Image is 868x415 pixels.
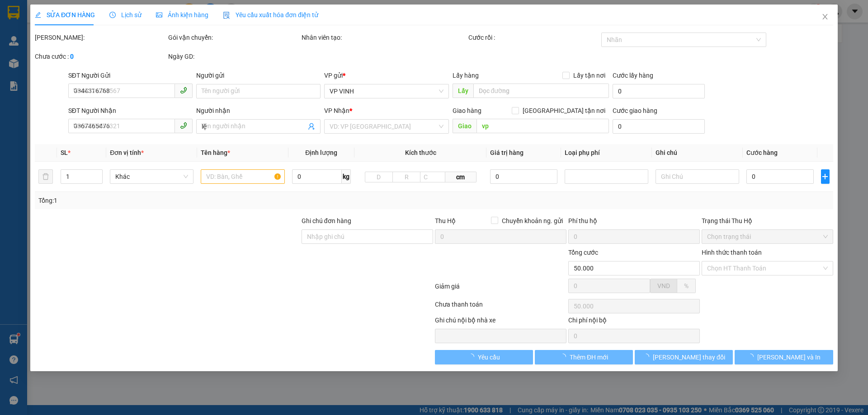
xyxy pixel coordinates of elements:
span: loading [747,354,757,360]
div: Ngày GD: [168,51,300,61]
span: phone [180,122,187,129]
span: loading [560,354,570,360]
th: Ghi chú [652,144,743,162]
span: user-add [308,123,316,130]
label: Cước giao hàng [613,107,657,114]
input: Dọc đường [473,84,609,98]
div: SĐT Người Nhận [68,106,193,116]
input: VD: Bàn, Ghế [201,169,285,184]
span: Lịch sử [109,11,142,19]
input: C [420,172,445,182]
span: Tên hàng [201,149,231,156]
span: picture [156,12,162,18]
span: Cước hàng [747,149,778,156]
input: Cước giao hàng [613,119,705,134]
span: loading [468,354,478,360]
span: Kích thước [405,149,436,156]
span: close [821,13,829,20]
span: loading [643,354,653,360]
button: delete [38,169,53,184]
div: Chi phí nội bộ [568,315,700,329]
button: plus [821,169,830,184]
span: VP Nhận [325,107,350,114]
span: Chuyển khoản ng. gửi [498,216,566,226]
span: Chọn trạng thái [707,230,828,243]
span: Tổng cước [568,249,598,256]
input: D [365,172,393,182]
img: icon [223,12,230,19]
span: edit [35,12,41,18]
div: Nhân viên tạo: [302,33,467,42]
span: Thu Hộ [435,217,456,224]
button: Thêm ĐH mới [535,350,633,364]
span: VND [657,282,670,289]
div: Phí thu hộ [568,216,700,229]
div: Chưa cước : [35,51,166,61]
span: % [684,282,689,289]
span: kg [342,169,351,184]
span: Ảnh kiện hàng [156,11,208,19]
span: VP VINH [330,84,443,98]
input: R [392,172,420,182]
span: plus [821,173,829,180]
div: SĐT Người Gửi [68,70,193,80]
b: 0 [70,53,74,60]
input: Ghi Chú [656,169,739,184]
span: SỬA ĐƠN HÀNG [35,11,95,19]
button: Close [812,5,838,30]
input: Cước lấy hàng [613,84,705,98]
div: Ghi chú nội bộ nhà xe [435,315,566,329]
span: Lấy tận nơi [570,70,609,80]
span: Yêu cầu [478,352,500,362]
span: clock-circle [109,12,116,18]
span: cm [445,172,476,182]
span: Đơn vị tính [110,149,144,156]
span: Lấy [453,84,473,98]
div: Trạng thái Thu Hộ [702,216,833,226]
span: phone [180,87,187,94]
div: Người nhận [196,106,321,116]
label: Ghi chú đơn hàng [302,217,351,224]
div: Giảm giá [434,281,567,297]
span: Giao [453,119,476,133]
div: Chưa thanh toán [434,299,567,315]
button: [PERSON_NAME] và In [735,350,833,364]
span: Lấy hàng [453,72,479,79]
input: Ghi chú đơn hàng [302,229,433,244]
span: Định lượng [305,149,337,156]
input: Dọc đường [476,119,609,133]
span: Giá trị hàng [491,149,524,156]
div: Gói vận chuyển: [168,33,300,42]
div: Người gửi [196,70,321,80]
label: Cước lấy hàng [613,72,653,79]
span: Yêu cầu xuất hóa đơn điện tử [223,11,318,19]
span: Thêm ĐH mới [570,352,608,362]
th: Loại phụ phí [561,144,652,162]
div: [PERSON_NAME]: [35,33,166,42]
span: [GEOGRAPHIC_DATA] tận nơi [519,106,609,116]
span: [PERSON_NAME] thay đổi [653,352,725,362]
span: [PERSON_NAME] và In [757,352,821,362]
div: Tổng: 1 [38,196,335,205]
div: Cước rồi : [468,33,600,42]
button: [PERSON_NAME] thay đổi [635,350,733,364]
label: Hình thức thanh toán [702,249,762,256]
button: Yêu cầu [435,350,533,364]
span: Khác [116,170,189,183]
div: VP gửi [325,70,449,80]
span: SL [61,149,68,156]
span: Giao hàng [453,107,481,114]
